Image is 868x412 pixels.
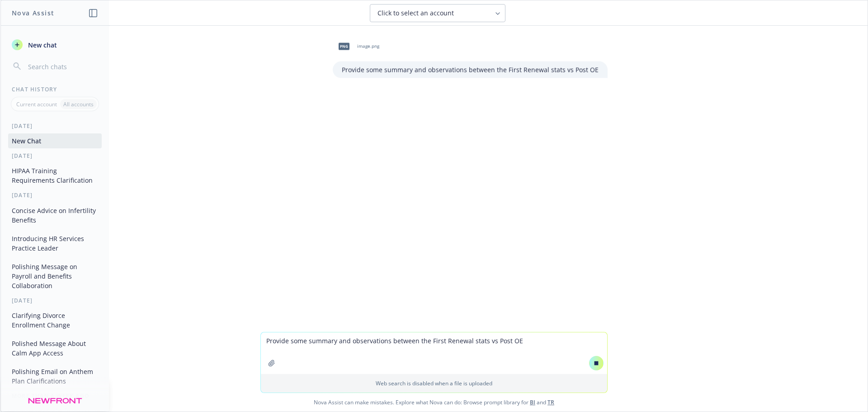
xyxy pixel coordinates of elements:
span: png [339,43,349,50]
span: image.png [357,43,379,49]
p: Web search is disabled when a file is uploaded [266,379,602,387]
span: New chat [26,40,57,50]
a: TR [547,398,554,406]
div: Chat History [1,85,109,93]
div: [DATE] [1,191,109,199]
h1: Nova Assist [12,8,54,18]
div: More than a week ago [1,392,109,400]
p: All accounts [63,100,94,108]
button: Click to select an account [370,4,505,22]
a: BI [530,398,535,406]
button: Polished Message About Calm App Access [8,336,102,360]
button: Polishing Email on Anthem Plan Clarifications [8,364,102,388]
div: [DATE] [1,122,109,130]
button: New chat [8,37,102,53]
button: Clarifying Divorce Enrollment Change [8,308,102,332]
button: HIPAA Training Requirements Clarification [8,163,102,188]
button: Concise Advice on Infertility Benefits [8,203,102,227]
p: Provide some summary and observations between the First Renewal stats vs Post OE [342,65,599,75]
div: [DATE] [1,297,109,304]
button: New Chat [8,133,102,148]
input: Search chats [26,60,98,73]
button: Polishing Message on Payroll and Benefits Collaboration [8,259,102,293]
button: Introducing HR Services Practice Leader [8,231,102,256]
p: Current account [16,100,57,108]
span: Click to select an account [377,9,454,18]
span: Nova Assist can make mistakes. Explore what Nova can do: Browse prompt library for and [4,393,864,412]
div: [DATE] [1,152,109,160]
div: pngimage.png [333,35,381,58]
